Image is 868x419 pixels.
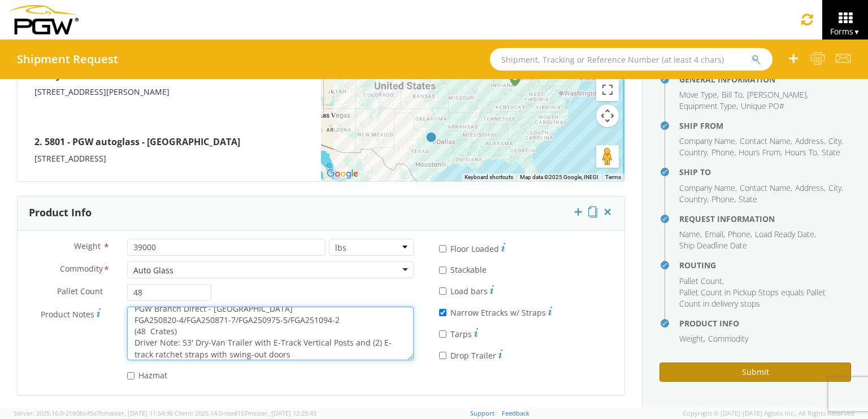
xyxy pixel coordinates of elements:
span: State [739,194,757,204]
h3: Product Info [29,207,92,219]
span: ▼ [853,27,860,37]
input: Tarps [439,330,446,338]
label: Stackable [439,263,489,276]
div: Auto Glass [133,265,173,276]
label: Narrow Etracks w/ Straps [439,305,552,318]
li: , [795,182,826,194]
li: , [740,136,792,147]
button: Drag Pegman onto the map to open Street View [596,145,619,168]
li: , [679,182,737,194]
li: , [711,194,736,205]
img: pgw-form-logo-1aaa8060b1cc70fad034.png [8,5,79,34]
span: Server: 2025.16.0-21b0bc45e7b [14,409,173,417]
span: City [828,136,841,146]
span: Ship Deadline Date [679,240,747,251]
span: [PERSON_NAME] [747,89,806,100]
h4: Product Info [679,319,851,328]
span: Name [679,229,700,239]
a: Open this area in Google Maps (opens a new window) [324,167,361,181]
span: Contact Name [740,136,791,146]
span: master, [DATE] 11:54:36 [104,409,173,417]
img: Google [324,167,361,181]
a: Support [470,409,494,417]
span: Address [795,136,824,146]
span: master, [DATE] 12:25:43 [248,409,316,417]
span: Company Name [679,182,735,193]
h4: Ship From [679,121,851,130]
span: Pallet Count [57,286,103,299]
li: , [711,147,736,158]
input: Drop Trailer [439,352,446,359]
li: , [795,136,826,147]
button: Keyboard shortcuts [465,173,513,181]
button: Map camera controls [596,104,619,127]
li: , [679,194,709,205]
span: Forms [830,26,860,37]
li: , [739,147,782,158]
input: Shipment, Tracking or Reference Number (at least 4 chars) [490,48,772,71]
span: Country [679,147,707,158]
span: Phone [728,229,750,239]
li: , [679,333,705,344]
li: , [679,101,738,112]
li: , [728,229,752,240]
span: Pallet Count in Pickup Stops equals Pallet Count in delivery stops [679,287,826,309]
span: Commodity [708,333,748,344]
a: Feedback [502,409,530,417]
label: Tarps [439,326,478,340]
h4: Request Information [679,215,851,223]
span: Move Type [679,89,717,100]
span: State [822,147,840,158]
li: , [747,89,808,101]
input: Hazmat [127,372,134,379]
li: , [828,182,843,194]
span: Contact Name [740,182,791,193]
li: , [722,89,744,101]
input: Floor Loaded [439,245,446,252]
label: Load bars [439,283,494,297]
span: [STREET_ADDRESS][PERSON_NAME] [34,86,170,97]
h4: Ship To [679,168,851,176]
li: , [679,276,724,287]
span: Email [705,229,723,239]
h4: Shipment Request [17,53,118,66]
li: , [679,229,702,240]
span: City [828,182,841,193]
span: Bill To [722,89,743,100]
h4: General Information [679,75,851,84]
span: Weight [679,333,704,344]
li: , [679,89,719,101]
span: Client: 2025.14.0-cea8157 [175,409,316,417]
button: Toggle fullscreen view [596,78,619,101]
li: , [740,182,792,194]
span: Phone [711,147,734,158]
span: Phone [711,194,734,204]
span: [STREET_ADDRESS] [34,153,106,164]
label: Hazmat [127,368,170,381]
span: Hours From [739,147,780,158]
span: Copyright © [DATE]-[DATE] Agistix Inc., All Rights Reserved [683,409,854,418]
li: , [679,136,737,147]
a: Terms [605,174,621,180]
li: , [679,147,709,158]
li: , [828,136,843,147]
span: Equipment Type [679,101,736,111]
input: Narrow Etracks w/ Straps [439,309,446,316]
span: Company Name [679,136,735,146]
span: Map data ©2025 Google, INEGI [520,174,598,180]
li: , [785,147,819,158]
span: Product Notes [41,309,94,320]
label: Floor Loaded [439,241,505,255]
span: Weight [74,241,101,251]
li: , [755,229,816,240]
h4: 2. 5801 - PGW autoglass - [GEOGRAPHIC_DATA] [34,132,304,153]
li: , [705,229,725,240]
span: Country [679,194,707,204]
input: Stackable [439,267,446,274]
label: Drop Trailer [439,348,502,361]
span: Hours To [785,147,817,158]
span: Load Ready Date [755,229,814,239]
span: Commodity [60,263,103,276]
input: Load bars [439,287,446,295]
h4: Routing [679,261,851,269]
